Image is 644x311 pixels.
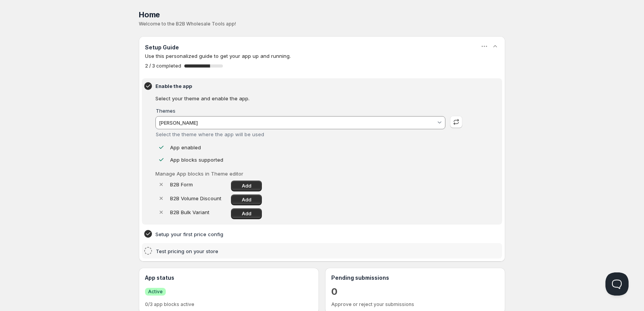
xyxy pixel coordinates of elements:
[156,108,175,114] label: Themes
[331,286,337,298] a: 0
[145,44,179,51] h3: Setup Guide
[145,287,166,296] a: SuccessActive
[148,289,163,295] span: Active
[170,156,223,164] p: App blocks supported
[155,82,465,90] h4: Enable the app
[139,10,160,19] span: Home
[145,301,313,308] p: 0/3 app blocks active
[145,63,181,69] span: 2 / 3 completed
[331,274,499,282] h3: Pending submissions
[605,272,629,296] iframe: Help Scout Beacon - Open
[231,194,262,205] a: Add
[170,144,201,151] p: App enabled
[242,197,251,203] span: Add
[155,230,465,238] h4: Setup your first price config
[155,170,462,177] p: Manage App blocks in Theme editor
[170,194,228,202] p: B2B Volume Discount
[170,181,228,188] p: B2B Form
[231,181,262,191] a: Add
[156,131,445,137] div: Select the theme where the app will be used
[170,208,228,216] p: B2B Bulk Variant
[156,247,465,255] h4: Test pricing on your store
[242,183,251,189] span: Add
[145,52,499,60] p: Use this personalized guide to get your app up and running.
[231,208,262,219] a: Add
[139,21,505,27] p: Welcome to the B2B Wholesale Tools app!
[331,301,499,308] p: Approve or reject your submissions
[145,274,313,282] h3: App status
[155,95,462,102] p: Select your theme and enable the app.
[242,211,251,217] span: Add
